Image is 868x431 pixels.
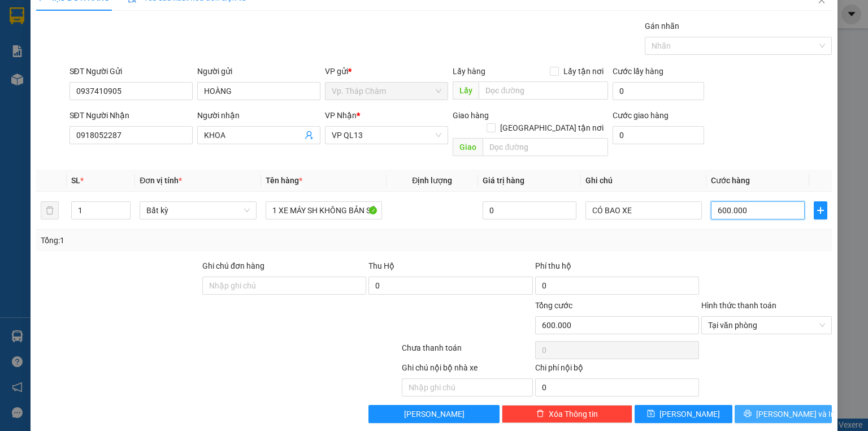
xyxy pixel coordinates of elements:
label: Cước giao hàng [613,111,669,120]
label: Gán nhãn [645,21,679,31]
div: Chi phí nội bộ [535,361,699,378]
th: Ghi chú [581,170,706,192]
div: Người nhận [197,109,320,122]
span: Thu Hộ [368,261,394,270]
span: [PERSON_NAME] [404,408,465,420]
button: deleteXóa Thông tin [502,405,632,423]
button: plus [814,201,827,219]
span: Lấy hàng [453,67,485,76]
span: Xóa Thông tin [549,408,598,420]
span: Tổng cước [535,301,572,310]
div: Phí thu hộ [535,260,699,277]
span: Giao [453,138,483,156]
span: Bất kỳ [146,202,249,219]
div: Chưa thanh toán [401,342,533,361]
span: VP QL13 [332,127,441,144]
span: Định lượng [412,176,452,185]
span: Lấy tận nơi [559,65,608,77]
span: [PERSON_NAME] và In [756,408,835,420]
div: Người gửi [197,65,320,77]
div: SĐT Người Gửi [70,65,193,77]
button: save[PERSON_NAME] [635,405,732,423]
input: Dọc đường [479,81,608,100]
span: Giá trị hàng [483,176,524,185]
span: Tên hàng [266,176,302,185]
span: Vp. Tháp Chàm [332,83,441,100]
span: save [647,410,655,419]
span: user-add [305,131,314,140]
label: Cước lấy hàng [613,67,663,76]
span: printer [744,410,752,419]
input: 0 [483,201,576,219]
input: Nhập ghi chú [402,378,532,396]
span: Lấy [453,81,479,100]
label: Hình thức thanh toán [701,301,776,310]
span: Tại văn phòng [708,317,825,334]
input: Cước giao hàng [613,126,704,144]
button: delete [41,201,59,219]
button: [PERSON_NAME] [368,405,499,423]
input: Ghi chú đơn hàng [202,277,366,295]
span: [GEOGRAPHIC_DATA] tận nơi [496,122,608,134]
input: Dọc đường [483,138,608,156]
span: SL [71,176,80,185]
div: SĐT Người Nhận [70,109,193,122]
input: Ghi Chú [585,201,702,219]
input: VD: Bàn, Ghế [266,201,382,219]
span: Cước hàng [711,176,750,185]
div: Tổng: 1 [41,234,336,247]
span: [PERSON_NAME] [659,408,720,420]
span: Đơn vị tính [140,176,182,185]
div: Ghi chú nội bộ nhà xe [402,361,532,378]
label: Ghi chú đơn hàng [202,261,264,270]
span: Giao hàng [453,111,489,120]
span: delete [536,410,544,419]
input: Cước lấy hàng [613,82,704,100]
span: plus [814,206,827,215]
div: VP gửi [325,65,448,77]
button: printer[PERSON_NAME] và In [735,405,832,423]
span: VP Nhận [325,111,357,120]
